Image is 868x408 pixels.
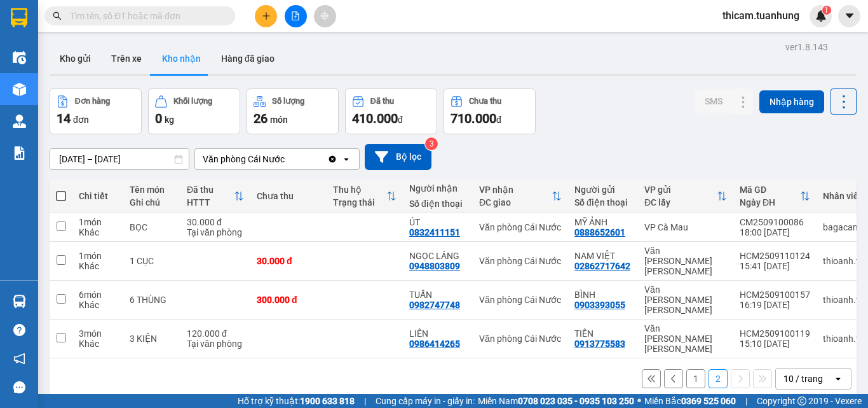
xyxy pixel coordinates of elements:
[50,88,142,134] button: Đơn hàng14đơn
[53,11,62,20] span: search
[13,115,26,128] img: warehouse-icon
[740,339,810,349] div: 15:10 [DATE]
[13,51,26,64] img: warehouse-icon
[838,5,860,27] button: caret-down
[187,328,244,339] div: 120.000 đ
[11,8,27,27] img: logo-vxr
[574,185,632,195] div: Người gửi
[257,256,320,266] div: 30.000 đ
[79,261,117,271] div: Khác
[398,115,403,125] span: đ
[187,197,234,208] div: HTTT
[479,256,562,266] div: Văn phòng Cái Nước
[785,40,828,54] div: ver 1.8.143
[644,222,727,232] div: VP Cà Mau
[695,90,733,113] button: SMS
[686,369,705,388] button: 1
[745,394,747,408] span: |
[574,251,632,261] div: NAM VIỆT
[479,185,552,195] div: VP nhận
[203,153,285,165] div: Văn phòng Cái Nước
[211,43,285,74] button: Hàng đã giao
[797,397,806,405] span: copyright
[13,295,26,308] img: warehouse-icon
[409,251,466,261] div: NGỌC LÁNG
[409,183,466,193] div: Người nhận
[50,149,189,169] input: Select a date range.
[496,115,501,125] span: đ
[681,396,736,406] strong: 0369 525 060
[352,111,398,126] span: 410.000
[822,6,831,15] sup: 1
[478,394,634,408] span: Miền Nam
[79,251,117,261] div: 1 món
[409,227,460,237] div: 0832411151
[79,217,117,227] div: 1 món
[518,396,634,406] strong: 0708 023 035 - 0935 103 250
[79,191,117,201] div: Chi tiết
[833,374,843,384] svg: open
[257,191,320,201] div: Chưa thu
[270,115,288,125] span: món
[479,222,562,232] div: Văn phòng Cái Nước
[815,10,827,22] img: icon-new-feature
[409,261,460,271] div: 0948803809
[409,199,466,209] div: Số điện thoại
[13,324,25,336] span: question-circle
[409,339,460,349] div: 0986414265
[79,339,117,349] div: Khác
[444,88,536,134] button: Chưa thu710.000đ
[285,5,307,27] button: file-add
[469,97,501,106] div: Chưa thu
[187,217,244,227] div: 30.000 đ
[152,43,211,74] button: Kho nhận
[300,396,355,406] strong: 1900 633 818
[409,290,466,300] div: TUẤN
[709,369,728,388] button: 2
[783,372,823,385] div: 10 / trang
[148,88,240,134] button: Khối lượng0kg
[314,5,336,27] button: aim
[272,97,304,106] div: Số lượng
[740,300,810,310] div: 16:19 [DATE]
[187,339,244,349] div: Tại văn phòng
[130,222,174,232] div: BỌC
[740,251,810,261] div: HCM2509110124
[574,339,625,349] div: 0913775583
[333,185,386,195] div: Thu hộ
[409,217,466,227] div: ÚT
[130,185,174,195] div: Tên món
[50,43,101,74] button: Kho gửi
[740,328,810,339] div: HCM2509100119
[644,394,736,408] span: Miền Bắc
[73,115,89,125] span: đơn
[644,323,727,354] div: Văn [PERSON_NAME] [PERSON_NAME]
[409,300,460,310] div: 0982747748
[638,179,733,213] th: Toggle SortBy
[13,353,25,365] span: notification
[333,197,386,208] div: Trạng thái
[370,97,394,106] div: Đã thu
[733,179,817,213] th: Toggle SortBy
[574,227,625,237] div: 0888652601
[574,217,632,227] div: MỸ ẢNH
[712,8,810,24] span: thicam.tuanhung
[13,83,26,96] img: warehouse-icon
[57,111,71,126] span: 14
[291,11,300,20] span: file-add
[479,334,562,344] div: Văn phòng Cái Nước
[574,290,632,300] div: BÌNH
[247,88,339,134] button: Số lượng26món
[479,295,562,305] div: Văn phòng Cái Nước
[75,97,110,106] div: Đơn hàng
[574,197,632,208] div: Số điện thoại
[79,290,117,300] div: 6 món
[759,90,824,113] button: Nhập hàng
[574,328,632,339] div: TIẾN
[238,394,355,408] span: Hỗ trợ kỹ thuật:
[130,256,174,266] div: 1 CỤC
[286,153,287,165] input: Selected Văn phòng Cái Nước.
[644,285,727,315] div: Văn [PERSON_NAME] [PERSON_NAME]
[574,261,630,271] div: 02862717642
[130,295,174,305] div: 6 THÙNG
